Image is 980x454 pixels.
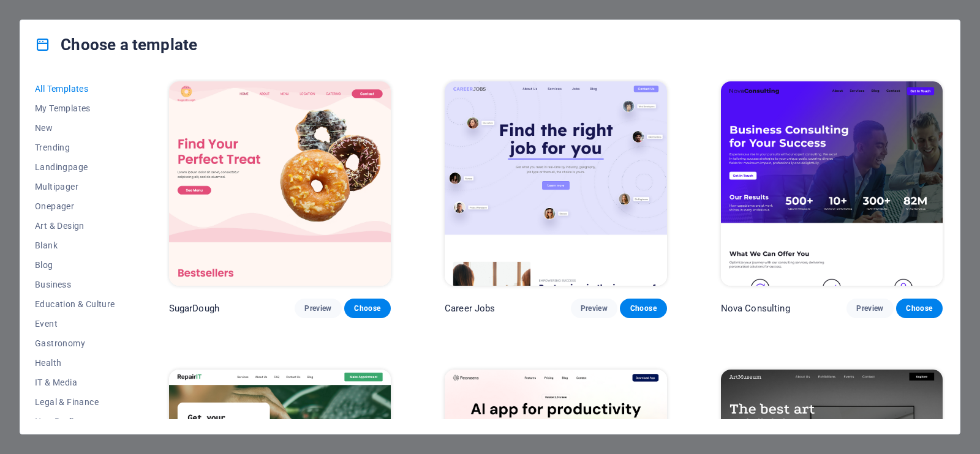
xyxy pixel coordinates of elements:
[35,314,115,333] button: Event
[35,255,115,275] button: Blog
[295,299,341,318] button: Preview
[906,303,933,313] span: Choose
[35,84,115,94] span: All Templates
[445,302,496,314] p: Career Jobs
[35,417,115,426] span: Non-Profit
[35,338,115,348] span: Gastronomy
[304,303,331,313] span: Preview
[35,201,115,211] span: Onepager
[169,302,219,314] p: SugarDough
[35,99,115,118] button: My Templates
[35,275,115,294] button: Business
[35,162,115,172] span: Landingpage
[35,123,115,133] span: New
[856,303,883,313] span: Preview
[445,81,666,286] img: Career Jobs
[35,353,115,373] button: Health
[169,81,391,286] img: SugarDough
[35,216,115,236] button: Art & Design
[35,221,115,231] span: Art & Design
[35,333,115,353] button: Gastronomy
[354,303,381,313] span: Choose
[35,373,115,392] button: IT & Media
[35,143,115,152] span: Trending
[620,299,666,318] button: Choose
[35,79,115,99] button: All Templates
[630,303,657,313] span: Choose
[721,302,790,314] p: Nova Consulting
[35,35,197,54] h4: Choose a template
[35,280,115,289] span: Business
[35,157,115,177] button: Landingpage
[35,118,115,138] button: New
[35,182,115,192] span: Multipager
[35,236,115,255] button: Blank
[35,196,115,216] button: Onepager
[35,412,115,431] button: Non-Profit
[35,392,115,412] button: Legal & Finance
[35,240,115,250] span: Blank
[35,138,115,157] button: Trending
[35,103,115,113] span: My Templates
[35,294,115,314] button: Education & Culture
[344,299,391,318] button: Choose
[896,299,943,318] button: Choose
[35,358,115,368] span: Health
[35,299,115,309] span: Education & Culture
[35,319,115,329] span: Event
[35,397,115,407] span: Legal & Finance
[581,303,608,313] span: Preview
[35,177,115,196] button: Multipager
[571,299,617,318] button: Preview
[35,378,115,387] span: IT & Media
[721,81,943,286] img: Nova Consulting
[846,299,893,318] button: Preview
[35,260,115,270] span: Blog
